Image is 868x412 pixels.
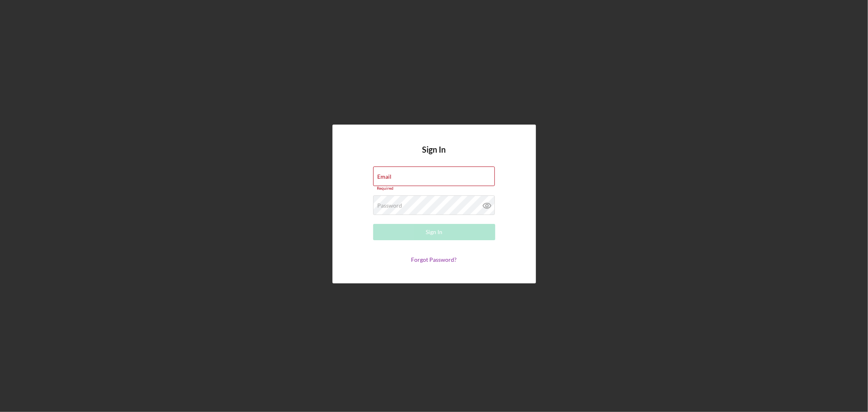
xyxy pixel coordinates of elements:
[373,186,495,191] div: Required
[373,224,495,240] button: Sign In
[426,224,442,240] div: Sign In
[378,202,402,209] label: Password
[411,256,457,263] a: Forgot Password?
[422,145,446,167] h4: Sign In
[378,173,392,180] label: Email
